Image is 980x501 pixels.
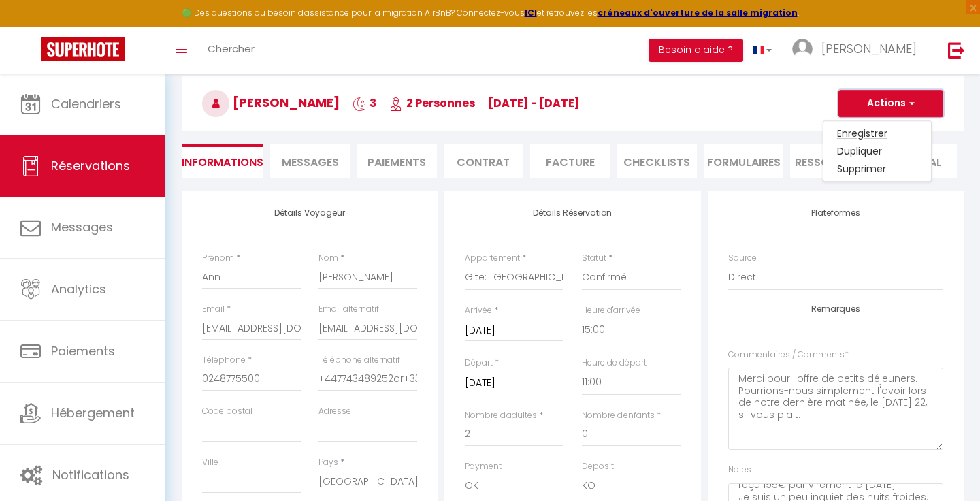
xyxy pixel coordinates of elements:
[51,404,135,421] span: Hébergement
[821,40,917,57] span: [PERSON_NAME]
[790,144,870,178] li: Ressources
[728,252,757,265] label: Source
[649,39,743,62] button: Besoin d'aide ?
[728,208,943,218] h4: Plateformes
[318,456,338,469] label: Pays
[51,342,115,359] span: Paiements
[598,7,798,18] a: créneaux d'ouverture de la salle migration
[182,144,263,178] li: Informations
[389,95,475,111] span: 2 Personnes
[823,160,931,178] a: Supprimer
[202,303,225,316] label: Email
[444,144,523,178] li: Contrat
[465,304,492,317] label: Arrivée
[202,405,252,418] label: Code postal
[525,7,537,18] a: ICI
[582,460,614,473] label: Deposit
[357,144,436,178] li: Paiements
[582,252,606,265] label: Statut
[318,354,400,367] label: Téléphone alternatif
[318,252,338,265] label: Nom
[465,409,537,422] label: Nombre d'adultes
[948,42,965,59] img: logout
[728,304,943,314] h4: Remarques
[465,208,680,218] h4: Détails Réservation
[11,5,52,46] button: Ouvrir le widget de chat LiveChat
[465,357,493,370] label: Départ
[728,349,849,361] label: Commentaires / Comments
[41,37,125,61] img: Super Booking
[582,409,655,422] label: Nombre d'enfants
[823,142,931,160] a: Dupliquer
[318,303,379,316] label: Email alternatif
[617,144,697,178] li: CHECKLISTS
[318,405,351,418] label: Adresse
[51,280,106,297] span: Analytics
[704,144,783,178] li: FORMULAIRES
[530,144,610,178] li: Facture
[582,357,647,370] label: Heure de départ
[792,39,813,59] img: ...
[52,466,129,483] span: Notifications
[465,460,502,473] label: Payment
[353,95,376,111] span: 3
[488,95,580,111] span: [DATE] - [DATE]
[51,157,130,174] span: Réservations
[208,42,255,56] span: Chercher
[51,95,121,112] span: Calendriers
[202,94,340,111] span: [PERSON_NAME]
[202,456,218,469] label: Ville
[202,354,246,367] label: Téléphone
[782,27,934,74] a: ... [PERSON_NAME]
[728,464,751,476] label: Notes
[838,90,943,117] button: Actions
[282,155,339,170] span: Messages
[582,304,640,317] label: Heure d'arrivée
[823,125,931,142] a: Enregistrer
[202,252,234,265] label: Prénom
[197,27,265,74] a: Chercher
[465,252,520,265] label: Appartement
[202,208,417,218] h4: Détails Voyageur
[51,219,113,236] span: Messages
